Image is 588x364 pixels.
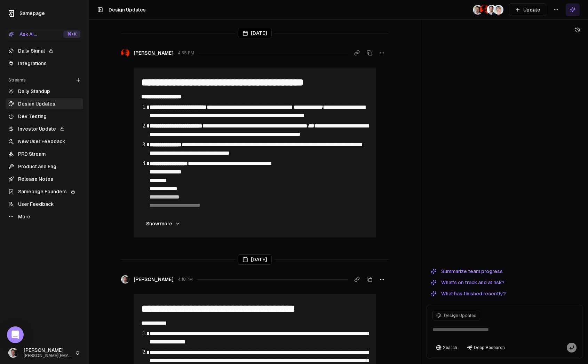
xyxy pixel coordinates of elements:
span: [PERSON_NAME] [134,276,174,283]
span: [PERSON_NAME] [134,49,174,56]
button: Summarize team progress [427,267,507,276]
button: Ask AI...⌘+K [6,29,83,40]
button: What has finished recently? [427,289,510,298]
div: Streams [6,75,83,86]
a: Design Updates [6,98,83,109]
span: [PERSON_NAME][EMAIL_ADDRESS] [24,353,72,358]
div: [DATE] [238,28,272,38]
button: [PERSON_NAME][PERSON_NAME][EMAIL_ADDRESS] [6,344,83,361]
button: Update [509,3,546,16]
a: Investor Update [6,123,83,134]
span: Design Updates [444,313,476,318]
a: More [6,211,83,222]
img: _image [8,348,18,358]
img: _image [121,275,129,284]
img: _image [487,5,496,15]
a: Daily Signal [6,45,83,56]
button: Search [432,343,461,353]
a: Dev Testing [6,111,83,122]
a: Product and Eng [6,161,83,172]
span: Samepage [19,10,45,16]
button: Deep Research [463,343,508,353]
div: ⌘ +K [63,30,80,38]
a: PRD Stream [6,148,83,160]
span: Design Updates [109,7,146,13]
span: 4:35 PM [178,50,194,56]
a: Samepage Founders [6,186,83,197]
a: User Feedback [6,199,83,210]
img: _image [494,5,503,15]
span: 4:18 PM [178,277,193,282]
a: Integrations [6,58,83,69]
div: [DATE] [238,254,272,265]
div: Ask AI... [8,31,37,38]
img: _image [480,5,490,15]
img: _image [121,49,129,57]
span: [PERSON_NAME] [24,347,72,354]
a: New User Feedback [6,136,83,147]
img: _image [473,5,483,15]
div: Open Intercom Messenger [7,326,24,343]
button: What's on track and at risk? [427,278,509,287]
button: Show more [141,217,186,231]
a: Release Notes [6,173,83,185]
a: Daily Standup [6,86,83,97]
